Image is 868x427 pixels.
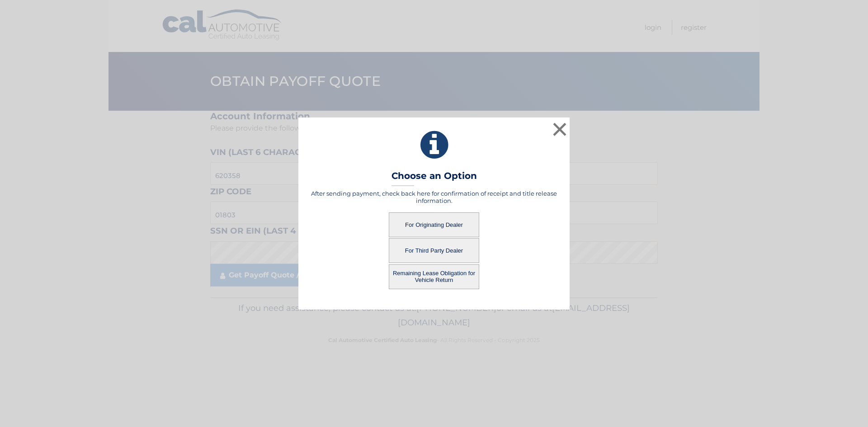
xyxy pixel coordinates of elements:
[389,238,479,263] button: For Third Party Dealer
[551,120,569,138] button: ×
[389,264,479,289] button: Remaining Lease Obligation for Vehicle Return
[310,190,558,204] h5: After sending payment, check back here for confirmation of receipt and title release information.
[392,170,477,186] h3: Choose an Option
[389,212,479,237] button: For Originating Dealer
